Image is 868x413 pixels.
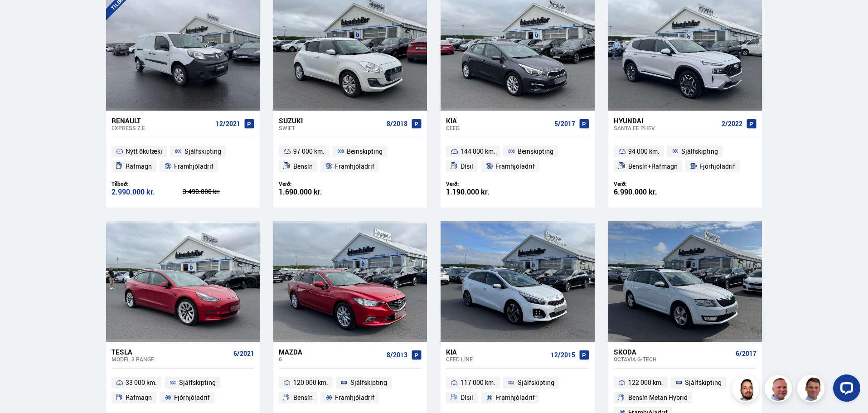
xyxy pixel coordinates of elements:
div: Renault [112,117,212,125]
div: Verð: [279,180,350,187]
span: Framhjóladrif [495,392,535,403]
span: 120 000 km. [293,377,328,388]
div: Model 3 RANGE [112,356,230,362]
span: 6/2021 [233,350,254,357]
span: 144 000 km. [461,146,495,157]
span: 8/2018 [387,120,407,127]
div: Tilboð: [112,180,183,187]
span: Dísil [461,392,473,403]
span: Sjálfskipting [179,377,216,388]
img: siFngHWaQ9KaOqBr.png [766,376,793,403]
a: Kia Ceed 5/2017 144 000 km. Beinskipting Dísil Framhjóladrif Verð: 1.190.000 kr. [441,111,594,208]
div: Kia [446,117,550,125]
span: Sjálfskipting [350,377,387,388]
div: 3.490.000 kr. [183,189,254,195]
div: Ceed [446,125,550,131]
span: Sjálfskipting [681,146,718,157]
span: Nýtt ökutæki [126,146,162,157]
span: Bensín [293,161,313,172]
span: 5/2017 [554,120,575,127]
a: Hyundai Santa Fe PHEV 2/2022 94 000 km. Sjálfskipting Bensín+Rafmagn Fjórhjóladrif Verð: 6.990.00... [608,111,762,208]
span: Bensín Metan Hybrid [628,392,688,403]
div: Swift [279,125,383,131]
span: Rafmagn [126,161,152,172]
span: Sjálfskipting [184,146,221,157]
div: Santa Fe PHEV [614,125,718,131]
span: Bensín [293,392,313,403]
span: Framhjóladrif [335,161,374,172]
iframe: LiveChat chat widget [826,371,864,409]
div: 1.690.000 kr. [279,188,350,196]
span: Sjálfskipting [685,377,722,388]
span: Framhjóladrif [495,161,535,172]
span: 33 000 km. [126,377,157,388]
span: Framhjóladrif [335,392,374,403]
span: 8/2013 [387,351,407,359]
div: Tesla [112,348,230,356]
span: Bensín+Rafmagn [628,161,678,172]
span: 97 000 km. [293,146,325,157]
div: 6.990.000 kr. [614,188,685,196]
span: Dísil [461,161,473,172]
div: Ceed LINE [446,356,547,362]
div: Express Z.E. [112,125,212,131]
div: 2.990.000 kr. [112,188,183,196]
span: 6/2017 [736,350,756,357]
div: Mazda [279,348,383,356]
div: Suzuki [279,117,383,125]
span: 117 000 km. [461,377,495,388]
span: 12/2015 [551,351,575,359]
span: Beinskipting [347,146,383,157]
div: Verð: [614,180,685,187]
a: Renault Express Z.E. 12/2021 Nýtt ökutæki Sjálfskipting Rafmagn Framhjóladrif Tilboð: 2.990.000 k... [106,111,260,208]
span: Sjálfskipting [518,377,554,388]
div: Octavia G-TECH [614,356,732,362]
a: Suzuki Swift 8/2018 97 000 km. Beinskipting Bensín Framhjóladrif Verð: 1.690.000 kr. [273,111,427,208]
div: 6 [279,356,383,362]
span: Fjórhjóladrif [699,161,735,172]
div: Kia [446,348,547,356]
img: FbJEzSuNWCJXmdc-.webp [799,376,826,403]
span: Rafmagn [126,392,152,403]
div: Hyundai [614,117,718,125]
div: 1.190.000 kr. [446,188,518,196]
span: Beinskipting [518,146,553,157]
span: 2/2022 [722,120,742,127]
span: 12/2021 [216,120,240,127]
span: Fjórhjóladrif [174,392,210,403]
span: 122 000 km. [628,377,663,388]
span: 94 000 km. [628,146,659,157]
div: Verð: [446,180,518,187]
img: nhp88E3Fdnt1Opn2.png [733,376,761,403]
span: Framhjóladrif [174,161,213,172]
div: Skoda [614,348,732,356]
